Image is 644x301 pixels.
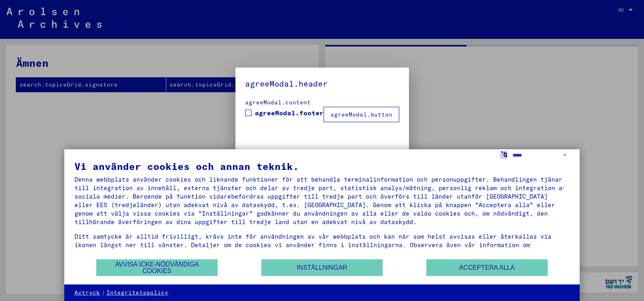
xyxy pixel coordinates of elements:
select: Välj språk [513,149,570,161]
div: Denna webbplats använder cookies och liknande funktioner för att behandla terminalinformation och... [74,175,570,226]
div: agreeModal.content [245,98,399,107]
button: Inställningar [261,259,383,276]
font: agreeModal.footer [255,109,324,117]
div: Vi använder cookies och annan teknik. [74,161,570,171]
button: Acceptera alla [426,259,548,276]
a: Avtryck [74,289,100,297]
button: agreeModal.button [324,107,399,122]
h5: agreeModal.header [245,77,399,90]
a: Integritetspolicy [106,289,168,297]
label: Välj språk [500,150,508,158]
button: Avvisa icke-nödvändiga cookies [96,259,218,276]
div: Ditt samtycke är alltid frivilligt, krävs inte för användningen av vår webbplats och kan när som ... [74,232,570,258]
